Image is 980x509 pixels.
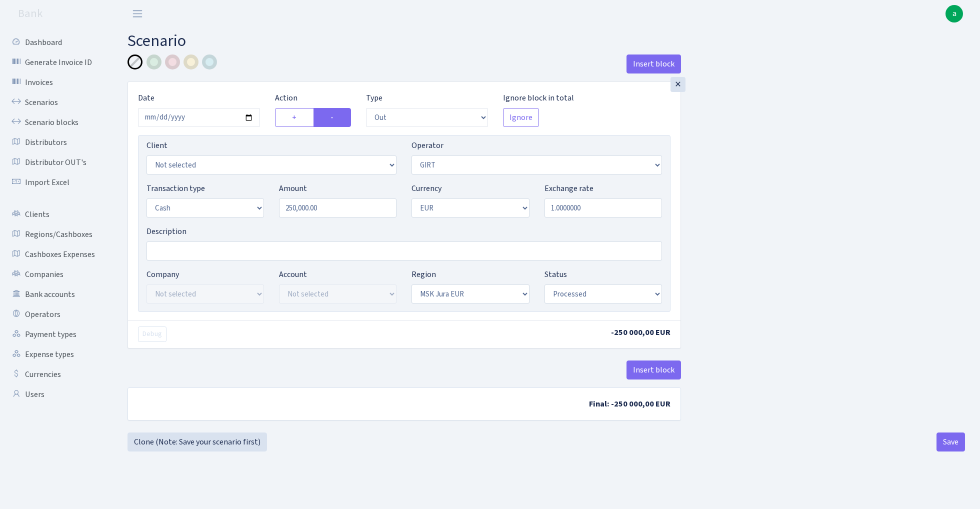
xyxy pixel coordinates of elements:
[670,77,685,92] div: ×
[611,327,670,338] span: -250 000,00 EUR
[626,360,681,379] button: Insert block
[5,112,105,132] a: Scenario blocks
[5,264,105,284] a: Companies
[5,52,105,72] a: Generate Invoice ID
[5,304,105,324] a: Operators
[5,344,105,364] a: Expense types
[146,182,205,194] label: Transaction type
[626,54,681,73] button: Insert block
[5,384,105,404] a: Users
[279,268,307,280] label: Account
[544,182,593,194] label: Exchange rate
[5,224,105,244] a: Regions/Cashboxes
[146,268,179,280] label: Company
[279,182,307,194] label: Amount
[125,5,150,22] button: Toggle navigation
[5,204,105,224] a: Clients
[127,29,186,52] span: Scenario
[5,152,105,172] a: Distributor OUT's
[146,225,186,237] label: Description
[146,139,167,151] label: Client
[138,92,154,104] label: Date
[5,32,105,52] a: Dashboard
[5,284,105,304] a: Bank accounts
[313,108,351,127] label: -
[5,172,105,192] a: Import Excel
[275,108,314,127] label: +
[503,92,574,104] label: Ignore block in total
[127,432,267,451] a: Clone (Note: Save your scenario first)
[5,132,105,152] a: Distributors
[5,244,105,264] a: Cashboxes Expenses
[503,108,539,127] button: Ignore
[366,92,382,104] label: Type
[411,268,436,280] label: Region
[544,268,567,280] label: Status
[5,324,105,344] a: Payment types
[5,364,105,384] a: Currencies
[5,72,105,92] a: Invoices
[138,326,166,342] button: Debug
[945,5,963,22] a: a
[589,398,670,409] span: Final: -250 000,00 EUR
[411,139,443,151] label: Operator
[5,92,105,112] a: Scenarios
[275,92,297,104] label: Action
[411,182,441,194] label: Currency
[936,432,965,451] button: Save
